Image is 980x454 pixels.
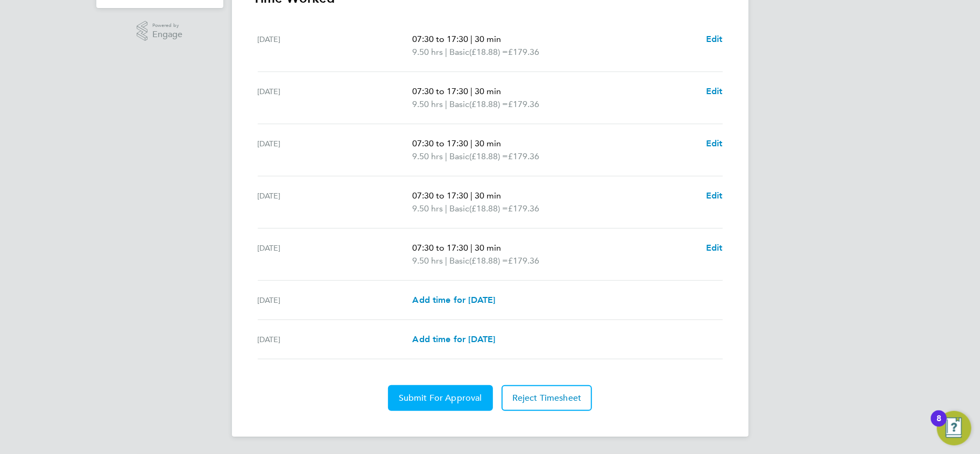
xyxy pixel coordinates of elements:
[470,34,473,44] span: |
[469,203,508,214] span: (£18.88) =
[508,256,539,266] span: £179.36
[706,137,723,150] a: Edit
[508,203,539,214] span: £179.36
[152,30,182,39] span: Engage
[475,138,501,148] span: 30 min
[502,385,593,411] button: Reject Timesheet
[936,418,941,432] div: 8
[445,203,447,214] span: |
[412,203,443,214] span: 9.50 hrs
[412,151,443,161] span: 9.50 hrs
[470,190,473,201] span: |
[706,243,723,253] span: Edit
[412,138,468,148] span: 07:30 to 17:30
[412,333,495,346] a: Add time for [DATE]
[508,151,539,161] span: £179.36
[412,86,468,96] span: 07:30 to 17:30
[445,99,447,109] span: |
[412,334,495,344] span: Add time for [DATE]
[469,47,508,57] span: (£18.88) =
[508,47,539,57] span: £179.36
[449,202,469,215] span: Basic
[469,256,508,266] span: (£18.88) =
[706,189,723,202] a: Edit
[449,98,469,111] span: Basic
[445,256,447,266] span: |
[399,393,482,403] span: Submit For Approval
[706,138,723,148] span: Edit
[152,21,182,30] span: Powered by
[475,190,501,201] span: 30 min
[470,86,473,96] span: |
[508,99,539,109] span: £179.36
[258,137,413,163] div: [DATE]
[388,385,493,411] button: Submit For Approval
[470,243,473,253] span: |
[706,85,723,98] a: Edit
[469,99,508,109] span: (£18.88) =
[449,46,469,59] span: Basic
[706,33,723,46] a: Edit
[937,411,971,445] button: Open Resource Center, 8 new notifications
[412,47,443,57] span: 9.50 hrs
[469,151,508,161] span: (£18.88) =
[475,86,501,96] span: 30 min
[412,34,468,44] span: 07:30 to 17:30
[445,151,447,161] span: |
[258,189,413,215] div: [DATE]
[706,86,723,96] span: Edit
[412,190,468,201] span: 07:30 to 17:30
[258,33,413,59] div: [DATE]
[258,294,413,307] div: [DATE]
[706,34,723,44] span: Edit
[412,295,495,305] span: Add time for [DATE]
[258,85,413,111] div: [DATE]
[475,34,501,44] span: 30 min
[449,254,469,267] span: Basic
[445,47,447,57] span: |
[412,256,443,266] span: 9.50 hrs
[137,21,182,41] a: Powered byEngage
[258,242,413,267] div: [DATE]
[412,99,443,109] span: 9.50 hrs
[475,243,501,253] span: 30 min
[412,243,468,253] span: 07:30 to 17:30
[512,393,582,403] span: Reject Timesheet
[470,138,473,148] span: |
[258,333,413,346] div: [DATE]
[706,190,723,201] span: Edit
[412,294,495,307] a: Add time for [DATE]
[449,150,469,163] span: Basic
[706,242,723,254] a: Edit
